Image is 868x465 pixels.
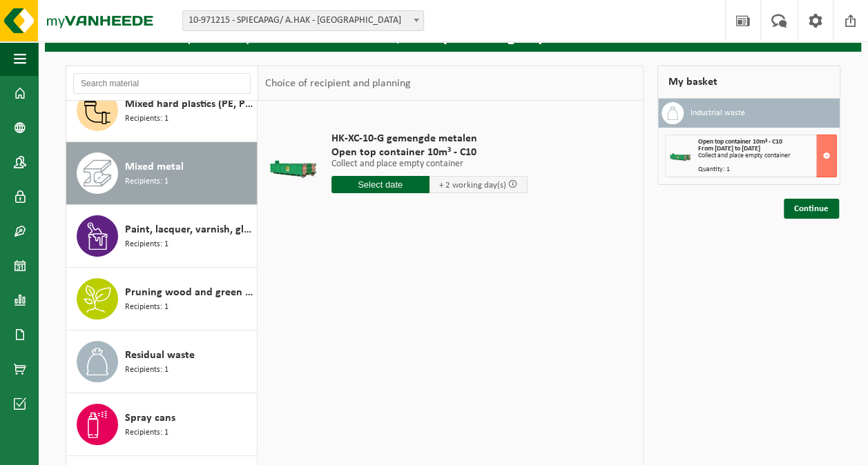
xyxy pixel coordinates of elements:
a: Continue [784,199,839,219]
input: Search material [73,73,251,94]
span: Open top container 10m³ - C10 [698,138,782,146]
span: Recipients: 1 [125,426,168,439]
span: Recipients: 1 [125,238,168,251]
span: Residual waste [125,347,195,364]
span: Mixed metal [125,159,184,175]
span: Recipients: 1 [125,364,168,377]
span: Spray cans [125,410,175,426]
span: Recipients: 1 [125,175,168,188]
button: Pruning wood and green waste Ø < 12 cm Recipients: 1 [66,268,258,330]
button: Mixed metal Recipients: 1 [66,142,258,205]
p: Collect and place empty container [331,159,528,169]
span: 10-971215 - SPIECAPAG/ A.HAK - BRUGGE [183,11,423,30]
span: Open top container 10m³ - C10 [331,146,528,159]
div: Collect and place empty container [698,152,837,159]
button: Residual waste Recipients: 1 [66,330,258,393]
span: HK-XC-10-G gemengde metalen [331,132,528,146]
button: Paint, lacquer, varnish, glue and ink, industrial in small packaging Recipients: 1 [66,205,258,268]
span: + 2 working day(s) [439,181,506,190]
span: Recipients: 1 [125,112,168,126]
span: Paint, lacquer, varnish, glue and ink, industrial in small packaging [125,221,253,238]
span: Recipients: 1 [125,301,168,314]
strong: From [DATE] to [DATE] [698,145,760,152]
input: Select date [331,176,430,193]
span: Pruning wood and green waste Ø < 12 cm [125,284,253,301]
span: 10-971215 - SPIECAPAG/ A.HAK - BRUGGE [182,10,424,31]
div: Quantity: 1 [698,166,837,173]
span: Mixed hard plastics (PE, PP, PVC, ABS, PC, PA, ...), recyclable (industrie) [125,96,253,112]
h3: Industrial waste [691,102,745,124]
div: My basket [657,66,841,99]
button: Mixed hard plastics (PE, PP, PVC, ABS, PC, PA, ...), recyclable (industrie) Recipients: 1 [66,79,258,142]
div: Choice of recipient and planning [258,66,418,101]
button: Spray cans Recipients: 1 [66,393,258,456]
